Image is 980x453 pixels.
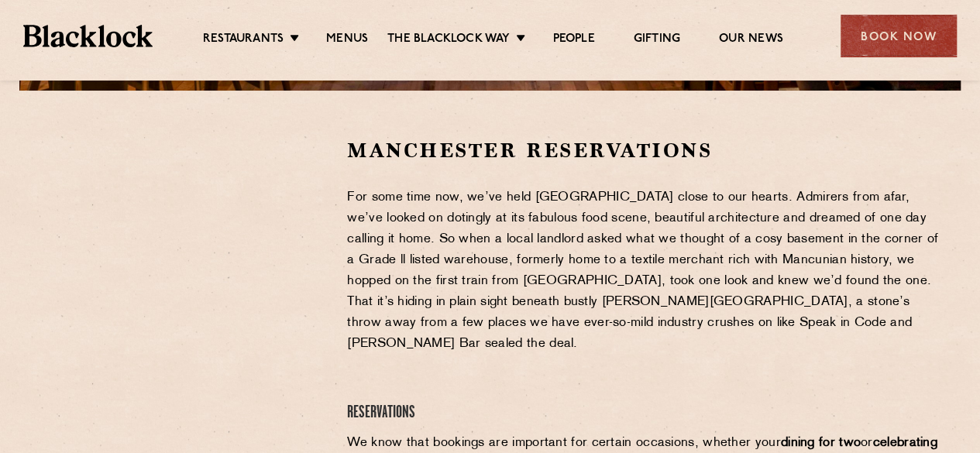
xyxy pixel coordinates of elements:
[781,437,861,449] strong: dining for two
[719,32,783,49] a: Our News
[841,15,957,57] div: Book Now
[387,32,510,49] a: The Blacklock Way
[347,187,941,355] p: For some time now, we’ve held [GEOGRAPHIC_DATA] close to our hearts. Admirers from afar, we’ve lo...
[326,32,368,49] a: Menus
[347,137,941,164] h2: Manchester Reservations
[203,32,284,49] a: Restaurants
[95,137,268,370] iframe: OpenTable make booking widget
[23,25,153,46] img: BL_Textured_Logo-footer-cropped.svg
[634,32,680,49] a: Gifting
[552,32,594,49] a: People
[347,403,941,424] h4: Reservations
